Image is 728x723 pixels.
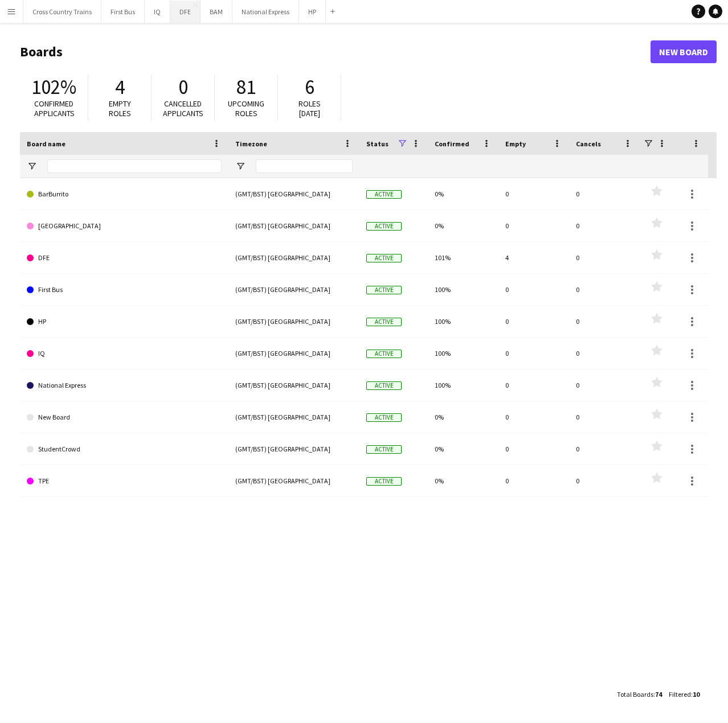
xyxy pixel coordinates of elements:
input: Timezone Filter Input [256,159,353,173]
span: Active [366,222,402,231]
div: 0 [498,306,569,337]
span: Active [366,350,402,358]
div: 0 [569,178,640,209]
div: 0 [498,178,569,209]
div: 0 [498,210,569,241]
a: DFE [27,242,222,274]
a: [GEOGRAPHIC_DATA] [27,210,222,242]
div: (GMT/BST) [GEOGRAPHIC_DATA] [228,465,359,496]
div: (GMT/BST) [GEOGRAPHIC_DATA] [228,369,359,401]
span: Board name [27,139,66,148]
a: IQ [27,338,222,369]
span: 102% [31,75,76,100]
span: 0 [178,75,188,100]
button: HP [299,1,326,23]
span: Upcoming roles [228,98,264,118]
button: National Express [232,1,299,23]
span: Active [366,254,402,262]
div: : [617,683,662,705]
span: Active [366,286,402,294]
div: 0% [428,465,498,496]
div: (GMT/BST) [GEOGRAPHIC_DATA] [228,433,359,465]
div: 0 [569,369,640,401]
span: Cancelled applicants [163,98,203,118]
span: Cancels [576,139,601,148]
div: 0 [569,210,640,241]
div: 0% [428,433,498,465]
span: Filtered [669,690,691,699]
a: StudentCrowd [27,433,222,465]
div: 0% [428,401,498,433]
h1: Boards [20,43,651,60]
div: 100% [428,274,498,305]
div: (GMT/BST) [GEOGRAPHIC_DATA] [228,274,359,305]
span: Empty roles [109,98,131,118]
span: Confirmed applicants [34,98,75,118]
div: 0 [569,338,640,369]
div: (GMT/BST) [GEOGRAPHIC_DATA] [228,401,359,433]
a: New Board [27,401,222,433]
span: 4 [115,75,125,100]
span: Active [366,381,402,390]
button: First Bus [101,1,145,23]
div: 0 [498,433,569,465]
span: 81 [236,75,256,100]
div: 0 [569,433,640,465]
div: 4 [498,242,569,273]
a: National Express [27,369,222,401]
button: Cross Country Trains [23,1,101,23]
div: 0 [569,242,640,273]
button: Open Filter Menu [27,161,37,171]
input: Board name Filter Input [47,159,222,173]
span: Status [366,139,388,148]
div: 0 [569,401,640,433]
div: 0% [428,210,498,241]
div: 0 [498,401,569,433]
div: 0 [569,465,640,496]
span: Active [366,445,402,454]
span: 6 [305,75,314,100]
div: (GMT/BST) [GEOGRAPHIC_DATA] [228,338,359,369]
div: 0 [498,369,569,401]
span: 74 [655,690,662,699]
div: : [669,683,700,705]
span: Active [366,413,402,422]
div: (GMT/BST) [GEOGRAPHIC_DATA] [228,306,359,337]
span: 10 [693,690,700,699]
div: 0 [569,274,640,305]
div: 0% [428,178,498,209]
button: IQ [145,1,170,23]
span: Active [366,477,402,486]
button: DFE [170,1,201,23]
a: BarBurrito [27,178,222,210]
span: Active [366,318,402,326]
div: 0 [569,306,640,337]
div: 0 [498,338,569,369]
div: 0 [498,465,569,496]
span: Empty [505,139,526,148]
div: 0 [498,274,569,305]
span: Active [366,190,402,199]
button: BAM [201,1,232,23]
a: New Board [651,40,717,63]
button: Open Filter Menu [235,161,246,171]
span: Roles [DATE] [298,98,321,118]
a: HP [27,306,222,338]
div: 100% [428,369,498,401]
div: (GMT/BST) [GEOGRAPHIC_DATA] [228,178,359,209]
div: (GMT/BST) [GEOGRAPHIC_DATA] [228,242,359,273]
a: First Bus [27,274,222,306]
div: 101% [428,242,498,273]
span: Confirmed [435,139,469,148]
span: Total Boards [617,690,653,699]
a: TPE [27,465,222,497]
div: 100% [428,338,498,369]
div: (GMT/BST) [GEOGRAPHIC_DATA] [228,210,359,241]
div: 100% [428,306,498,337]
span: Timezone [235,139,267,148]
